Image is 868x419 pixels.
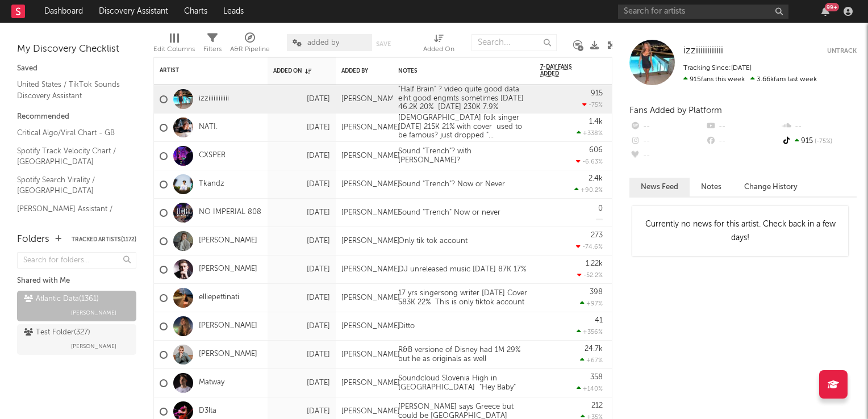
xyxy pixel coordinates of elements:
[393,114,535,140] div: [DEMOGRAPHIC_DATA] folk singer [DATE] 215K 21% with cover used to be famous? just dropped "[PERSO...
[199,123,218,132] a: NATI.
[341,95,400,104] div: [PERSON_NAME]
[591,232,603,239] div: 273
[582,101,603,108] div: -75 %
[341,152,400,161] div: [PERSON_NAME]
[423,43,454,56] div: Added On
[341,379,400,388] div: [PERSON_NAME]
[393,289,535,307] div: 17 yrs singersong writer [DATE] Cover 583K 22% This is only tiktok account
[17,291,136,321] a: Atlantic Data(1361)[PERSON_NAME]
[72,237,136,242] button: Tracked Artists(1172)
[683,76,745,83] span: 915 fans this week
[341,294,400,303] div: [PERSON_NAME]
[17,174,125,197] a: Spotify Search Virality / [GEOGRAPHIC_DATA]
[577,129,603,137] div: +338 %
[576,158,603,165] div: -6.63 %
[393,346,535,363] div: R&B versione of Disney had 1M 29% but he as originals as well
[273,376,330,390] div: [DATE]
[203,43,222,56] div: Filters
[199,293,239,303] a: elliepettinati
[17,127,125,139] a: Critical Algo/Viral Chart - GB
[576,243,603,250] div: -74.6 %
[577,328,603,336] div: +356 %
[595,317,603,324] div: 41
[24,326,90,340] div: Test Folder ( 327 )
[199,236,257,246] a: [PERSON_NAME]
[160,67,245,74] div: Artist
[273,291,330,305] div: [DATE]
[398,68,512,74] div: Notes
[598,205,603,212] div: 0
[827,45,857,57] button: Untrack
[591,90,603,97] div: 915
[590,288,603,296] div: 398
[683,45,723,57] a: izziiiiiiiiiiii
[589,118,603,125] div: 1.4k
[629,106,722,115] span: Fans Added by Platform
[393,374,535,392] div: Soundcloud Slovenia High in [GEOGRAPHIC_DATA] "Hey Baby"
[632,206,848,256] div: Currently no news for this artist. Check back in a few days!
[423,28,454,61] div: Added On
[825,3,839,11] div: 99 +
[341,180,400,189] div: [PERSON_NAME]
[580,300,603,307] div: +97 %
[17,203,125,226] a: [PERSON_NAME] Assistant / [GEOGRAPHIC_DATA]
[17,62,136,76] div: Saved
[589,175,603,182] div: 2.4k
[683,46,723,56] span: izziiiiiiiiiiii
[273,206,330,220] div: [DATE]
[71,306,116,320] span: [PERSON_NAME]
[17,78,125,102] a: United States / TikTok Sounds Discovery Assistant
[540,64,586,77] span: 7-Day Fans Added
[273,405,330,418] div: [DATE]
[17,145,125,168] a: Spotify Track Velocity Chart / [GEOGRAPHIC_DATA]
[273,149,330,163] div: [DATE]
[705,134,781,149] div: --
[341,265,400,274] div: [PERSON_NAME]
[589,146,603,154] div: 606
[199,94,229,104] a: izziiiiiiiiiiii
[781,119,857,134] div: --
[17,43,136,56] div: My Discovery Checklist
[590,374,603,381] div: 358
[199,321,257,331] a: [PERSON_NAME]
[577,271,603,279] div: -52.2 %
[591,402,603,409] div: 212
[341,350,400,359] div: [PERSON_NAME]
[577,385,603,392] div: +140 %
[393,237,473,246] div: Only tik tok account
[690,178,733,196] button: Notes
[199,151,226,161] a: CXSPER
[341,237,400,246] div: [PERSON_NAME]
[273,93,330,106] div: [DATE]
[821,7,829,16] button: 99+
[24,292,99,306] div: Atlantic Data ( 1361 )
[17,324,136,355] a: Test Folder(327)[PERSON_NAME]
[273,320,330,333] div: [DATE]
[585,345,603,353] div: 24.7k
[683,65,752,72] span: Tracking Since: [DATE]
[341,322,400,331] div: [PERSON_NAME]
[341,68,370,74] div: Added By
[629,119,705,134] div: --
[618,5,788,19] input: Search for artists
[199,265,257,274] a: [PERSON_NAME]
[273,178,330,191] div: [DATE]
[230,43,270,56] div: A&R Pipeline
[307,39,339,47] span: added by
[341,123,400,132] div: [PERSON_NAME]
[17,252,136,269] input: Search for folders...
[393,147,535,165] div: Sound "Trench"? with [PERSON_NAME]?
[153,28,195,61] div: Edit Columns
[273,68,313,74] div: Added On
[17,274,136,288] div: Shared with Me
[393,85,535,112] div: "Half Brain" ? video quite good data eiht good engmts sometimes [DATE] 46.2K 20% [DATE] 230K 7.9%
[393,322,420,331] div: Ditto
[393,265,532,274] div: DJ unreleased music [DATE] 87K 17%
[471,34,557,51] input: Search...
[199,208,261,217] a: NO IMPERIAL 808
[393,180,511,189] div: Sound "Trench"? Now or Never
[733,178,809,196] button: Change History
[199,179,224,189] a: Tkandz
[199,378,224,388] a: Matway
[199,407,216,416] a: D3lta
